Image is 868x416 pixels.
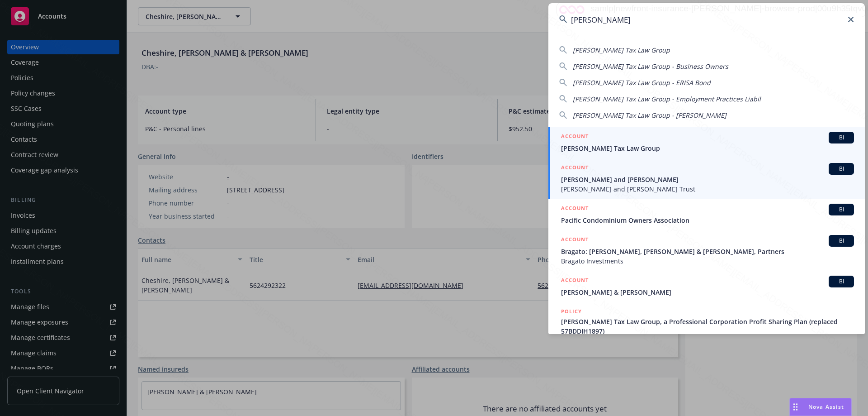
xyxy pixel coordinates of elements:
input: Search... [548,3,865,36]
span: BI [832,206,850,214]
span: [PERSON_NAME] Tax Law Group - Employment Practices Liabil [573,95,761,103]
span: [PERSON_NAME] Tax Law Group - Business Owners [573,62,728,71]
div: Drag to move [790,398,801,416]
h5: ACCOUNT [561,132,589,143]
span: BI [832,277,850,286]
span: Pacific Condominium Owners Association [561,215,854,225]
span: Bragato: [PERSON_NAME], [PERSON_NAME] & [PERSON_NAME], Partners [561,247,854,256]
h5: ACCOUNT [561,235,589,246]
span: [PERSON_NAME] Tax Law Group, a Professional Corporation Profit Sharing Plan (replaced 57BDDIH1897) [561,317,854,336]
span: [PERSON_NAME] Tax Law Group [561,143,854,153]
span: Bragato Investments [561,256,854,266]
a: ACCOUNTBIPacific Condominium Owners Association [548,199,865,230]
h5: ACCOUNT [561,163,589,174]
span: Nova Assist [808,403,844,411]
span: BI [832,165,850,173]
a: ACCOUNTBIBragato: [PERSON_NAME], [PERSON_NAME] & [PERSON_NAME], PartnersBragato Investments [548,230,865,271]
span: BI [832,237,850,245]
h5: ACCOUNT [561,204,589,215]
a: POLICY[PERSON_NAME] Tax Law Group, a Professional Corporation Profit Sharing Plan (replaced 57BDD... [548,302,865,350]
span: [PERSON_NAME] and [PERSON_NAME] Trust [561,184,854,194]
span: [PERSON_NAME] Tax Law Group - [PERSON_NAME] [573,111,726,120]
button: Nova Assist [789,398,852,416]
span: [PERSON_NAME] Tax Law Group [573,46,670,54]
span: BI [832,134,850,142]
a: ACCOUNTBI[PERSON_NAME] Tax Law Group [548,127,865,158]
a: ACCOUNTBI[PERSON_NAME] and [PERSON_NAME][PERSON_NAME] and [PERSON_NAME] Trust [548,158,865,199]
span: [PERSON_NAME] & [PERSON_NAME] [561,287,854,297]
span: [PERSON_NAME] Tax Law Group - ERISA Bond [573,78,711,87]
span: [PERSON_NAME] and [PERSON_NAME] [561,175,854,184]
h5: ACCOUNT [561,276,589,287]
h5: POLICY [561,307,582,316]
a: ACCOUNTBI[PERSON_NAME] & [PERSON_NAME] [548,271,865,302]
